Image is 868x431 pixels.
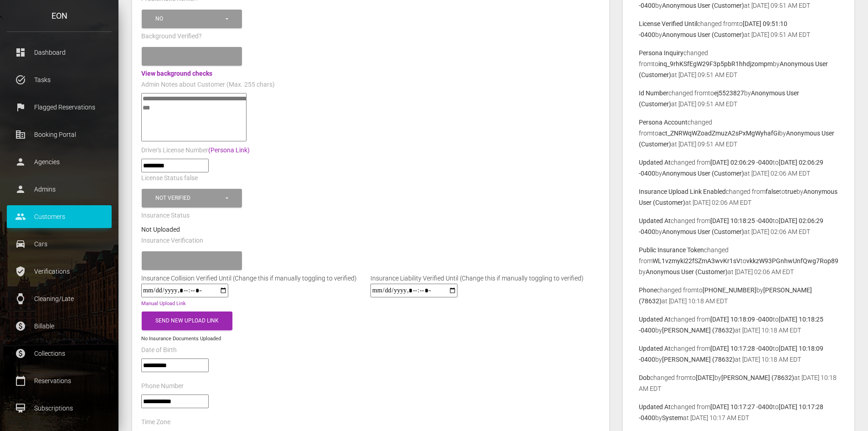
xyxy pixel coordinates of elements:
[14,155,105,169] p: Agencies
[785,188,796,195] b: true
[7,151,112,173] a: person Agencies
[364,273,591,284] div: Insurance Liability Verified Until (Change this if manually toggling to verified)
[141,301,186,306] a: Manual Upload Link
[646,268,728,275] b: Anonymous User (Customer)
[710,217,773,224] b: [DATE] 10:18:25 -0400
[639,20,697,27] b: License Verified Until
[7,96,112,119] a: flag Flagged Reservations
[14,401,105,415] p: Subscriptions
[662,170,744,177] b: Anonymous User (Customer)
[639,343,838,365] p: changed from to by at [DATE] 10:18 AM EDT
[141,174,198,183] label: License Status false
[14,73,105,87] p: Tasks
[14,237,105,251] p: Cars
[639,49,683,57] b: Persona Inquiry
[7,178,112,201] a: person Admins
[662,356,735,363] b: [PERSON_NAME] (78632)
[14,374,105,388] p: Reservations
[662,31,744,38] b: Anonymous User (Customer)
[658,60,773,68] b: inq_9rhKSfEgW29F3p5pbR1hhdjzompm
[7,397,112,420] a: card_membership Subscriptions
[142,47,242,66] button: Please select
[703,286,756,294] b: [PHONE_NUMBER]
[639,286,657,294] b: Phone
[141,226,180,233] strong: Not Uploaded
[765,188,779,195] b: false
[639,246,704,254] b: Public Insurance Token
[639,186,838,208] p: changed from to by at [DATE] 02:06 AM EDT
[662,2,744,9] b: Anonymous User (Customer)
[7,315,112,338] a: paid Billable
[7,205,112,228] a: people Customers
[746,257,838,265] b: vkkzW93PGnhwUnfQwg7Rop89
[141,336,221,342] small: No Insurance Documents Uploaded
[662,228,744,235] b: Anonymous User (Customer)
[639,285,838,306] p: changed from to by at [DATE] 10:18 AM EDT
[639,88,838,109] p: changed from to by at [DATE] 09:51 AM EDT
[639,18,838,40] p: changed from to by at [DATE] 09:51 AM EDT
[639,374,650,381] b: Dob
[208,146,250,154] a: (Persona Link)
[155,52,224,60] div: Please select
[7,68,112,91] a: task_alt Tasks
[141,211,190,220] label: Insurance Status
[155,257,224,265] div: Please select
[662,414,683,421] b: System
[142,251,242,270] button: Please select
[714,89,744,97] b: ej5523827
[639,372,838,394] p: changed from to by at [DATE] 10:18 AM EDT
[14,182,105,196] p: Admins
[639,89,668,97] b: Id Number
[7,41,112,64] a: dashboard Dashboard
[155,15,224,23] div: No
[141,418,170,427] label: Time Zone
[652,257,740,265] b: WL1vzmyki22fSZmA3wvKr1sV
[7,260,112,283] a: verified_user Verifications
[141,382,184,391] label: Phone Number
[141,32,202,41] label: Background Verified?
[7,233,112,255] a: drive_eta Cars
[141,146,250,155] label: Driver's License Number
[639,117,838,150] p: changed from to by at [DATE] 09:51 AM EDT
[14,292,105,306] p: Cleaning/Late
[14,319,105,333] p: Billable
[639,215,838,237] p: changed from to by at [DATE] 02:06 AM EDT
[639,403,671,410] b: Updated At
[710,316,773,323] b: [DATE] 10:18:09 -0400
[710,159,773,166] b: [DATE] 02:06:29 -0400
[7,369,112,392] a: calendar_today Reservations
[142,10,242,28] button: No
[639,244,838,277] p: changed from to by at [DATE] 02:06 AM EDT
[14,46,105,59] p: Dashboard
[639,314,838,336] p: changed from to by at [DATE] 10:18 AM EDT
[639,345,671,352] b: Updated At
[710,345,773,352] b: [DATE] 10:17:28 -0400
[14,100,105,114] p: Flagged Reservations
[14,210,105,223] p: Customers
[7,342,112,365] a: paid Collections
[141,80,275,89] label: Admin Notes about Customer (Max. 255 chars)
[658,130,779,137] b: act_ZNRWqWZoadZmuzA2sPxMgWyhafGi
[639,157,838,179] p: changed from to by at [DATE] 02:06 AM EDT
[639,47,838,80] p: changed from to by at [DATE] 09:51 AM EDT
[142,189,242,208] button: Not Verified
[14,347,105,360] p: Collections
[639,217,671,224] b: Updated At
[141,70,212,77] a: View background checks
[142,312,232,330] button: Send New Upload Link
[639,159,671,166] b: Updated At
[696,374,714,381] b: [DATE]
[155,194,224,202] div: Not Verified
[14,128,105,141] p: Booking Portal
[639,188,726,195] b: Insurance Upload Link Enabled
[134,273,364,284] div: Insurance Collision Verified Until (Change this if manually toggling to verified)
[141,236,203,245] label: Insurance Verification
[639,316,671,323] b: Updated At
[7,123,112,146] a: corporate_fare Booking Portal
[7,287,112,310] a: watch Cleaning/Late
[141,346,177,355] label: Date of Birth
[639,119,688,126] b: Persona Account
[721,374,794,381] b: [PERSON_NAME] (78632)
[662,327,735,334] b: [PERSON_NAME] (78632)
[14,265,105,278] p: Verifications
